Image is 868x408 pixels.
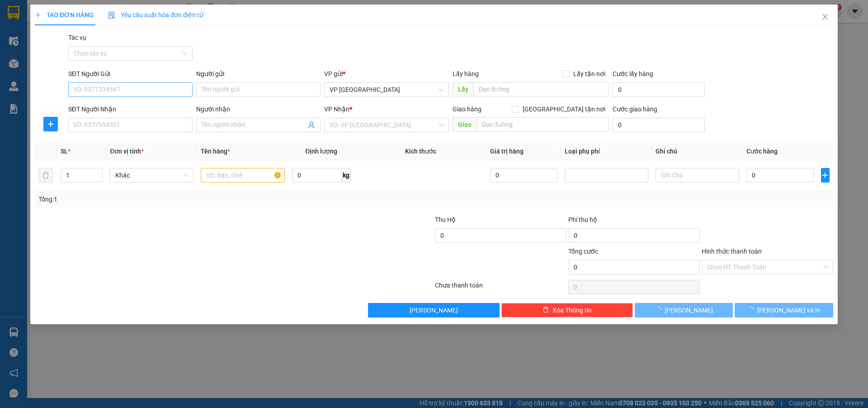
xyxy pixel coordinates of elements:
[68,104,193,114] div: SĐT Người Nhận
[757,305,821,315] span: [PERSON_NAME] và In
[41,30,119,47] span: 24 [PERSON_NAME] - Vinh - [GEOGRAPHIC_DATA]
[325,69,449,79] div: VP gửi
[570,69,609,79] span: Lấy tận nơi
[201,148,231,155] span: Tên hàng
[330,83,443,96] span: VP Cầu Yên Xuân
[5,20,34,65] img: logo
[52,9,108,29] strong: HÃNG XE HẢI HOÀNG GIA
[821,172,829,179] span: plus
[196,104,321,114] div: Người nhận
[43,117,58,131] button: plus
[110,148,144,155] span: Đơn vị tính
[747,307,757,313] span: loading
[44,120,57,128] span: plus
[342,168,351,182] span: kg
[68,69,193,79] div: SĐT Người Gửi
[613,118,705,132] input: Cước giao hàng
[491,168,558,182] input: 0
[552,305,592,315] span: Xóa Thông tin
[821,168,830,182] button: plus
[812,5,838,30] button: Close
[308,121,316,129] span: user-add
[635,303,733,317] button: [PERSON_NAME]
[405,148,436,155] span: Kích thước
[116,168,189,182] span: Khác
[476,117,609,132] input: Dọc đường
[35,11,94,19] span: TẠO ĐƠN HÀNG
[453,106,481,113] span: Giao hàng
[821,13,829,20] span: close
[38,168,53,182] button: delete
[652,143,743,160] th: Ghi chú
[702,248,762,255] label: Hình thức thanh toán
[325,106,350,113] span: VP Nhận
[43,49,117,58] strong: PHIẾU GỬI HÀNG
[491,148,524,155] span: Giá trị hàng
[410,305,458,315] span: [PERSON_NAME]
[435,216,456,223] span: Thu Hộ
[473,82,609,96] input: Dọc đường
[108,12,115,19] img: icon
[568,215,700,228] div: Phí thu hộ
[38,194,335,204] div: Tổng: 1
[61,148,68,155] span: SL
[201,168,285,182] input: VD: Bàn, Ghế
[613,82,705,97] input: Cước lấy hàng
[735,303,833,317] button: [PERSON_NAME] và In
[196,69,321,79] div: Người gửi
[126,34,191,43] span: VPYX1210251187
[613,70,653,77] label: Cước lấy hàng
[453,82,473,96] span: Lấy
[613,106,657,113] label: Cước giao hàng
[453,117,476,132] span: Giao
[502,303,633,317] button: deleteXóa Thông tin
[108,11,203,19] span: Yêu cầu xuất hóa đơn điện tử
[542,307,549,314] span: delete
[747,148,778,155] span: Cước hàng
[35,12,41,18] span: plus
[453,70,479,77] span: Lấy hàng
[519,104,609,114] span: [GEOGRAPHIC_DATA] tận nơi
[38,60,121,74] strong: Hotline : [PHONE_NUMBER] - [PHONE_NUMBER]
[305,148,337,155] span: Định lượng
[655,307,665,313] span: loading
[68,34,86,41] label: Tác vụ
[368,303,500,317] button: [PERSON_NAME]
[434,280,567,296] div: Chưa thanh toán
[665,305,713,315] span: [PERSON_NAME]
[561,143,652,160] th: Loại phụ phí
[656,168,739,182] input: Ghi Chú
[568,248,598,255] span: Tổng cước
